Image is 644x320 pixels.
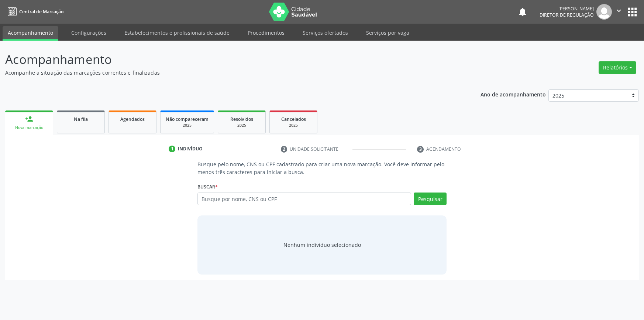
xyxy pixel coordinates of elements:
button: Relatórios [599,61,636,74]
div: 2025 [275,123,312,128]
button: notifications [517,7,528,17]
span: Na fila [74,116,88,122]
a: Central de Marcação [5,6,63,18]
span: Central de Marcação [19,8,63,15]
a: Serviços por vaga [361,26,414,39]
span: Resolvidos [230,116,253,122]
a: Acompanhamento [3,26,58,41]
span: Agendados [120,116,145,122]
a: Estabelecimentos e profissionais de saúde [119,26,235,39]
a: Procedimentos [242,26,290,39]
a: Configurações [66,26,111,39]
div: Indivíduo [178,146,203,152]
div: Nenhum indivíduo selecionado [283,241,361,249]
a: Serviços ofertados [297,26,353,39]
p: Acompanhamento [5,50,449,69]
div: 1 [169,146,175,152]
div: 2025 [166,123,209,128]
button: apps [626,6,639,18]
p: Ano de acompanhamento [481,89,546,99]
button:  [612,4,626,20]
button: Pesquisar [414,193,447,205]
input: Busque por nome, CNS ou CPF [197,193,411,205]
span: Cancelados [281,116,306,122]
span: Diretor de regulação [540,12,594,18]
div: person_add [25,115,33,123]
img: img [596,4,612,20]
div: 2025 [223,123,260,128]
span: Não compareceram [166,116,209,122]
i:  [615,7,623,15]
label: Buscar [197,181,218,193]
div: [PERSON_NAME] [540,6,594,12]
div: Nova marcação [10,125,48,130]
p: Busque pelo nome, CNS ou CPF cadastrado para criar uma nova marcação. Você deve informar pelo men... [197,160,447,176]
p: Acompanhe a situação das marcações correntes e finalizadas [5,69,449,76]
